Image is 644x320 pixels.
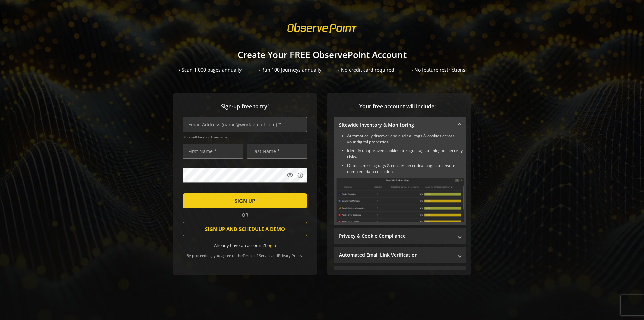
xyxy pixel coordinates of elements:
li: Identify unapproved cookies or rogue tags to mitigate security risks. [347,148,464,160]
mat-panel-title: Privacy & Cookie Compliance [339,233,453,239]
input: Email Address (name@work-email.com) * [183,117,307,132]
div: • No feature restrictions [411,66,465,73]
mat-expansion-panel-header: Automated Email Link Verification [334,247,466,263]
span: Sign-up free to try! [183,103,307,110]
div: • Run 100 Journeys annually [258,66,321,73]
mat-expansion-panel-header: Performance Monitoring with Web Vitals [334,266,466,282]
button: SIGN UP [183,193,307,208]
li: Detects missing tags & cookies on critical pages to ensure complete data collection. [347,163,464,175]
mat-icon: visibility [287,172,293,179]
a: Privacy Policy [278,253,302,258]
span: This will be your Username [183,135,307,139]
div: Sitewide Inventory & Monitoring [334,133,466,225]
img: Sitewide Inventory & Monitoring [336,178,464,222]
div: • Scan 1,000 pages annually [179,66,241,73]
input: First Name * [183,144,243,159]
li: Automatically discover and audit all tags & cookies across your digital properties. [347,133,464,145]
a: Login [265,242,276,248]
a: Terms of Service [243,253,271,258]
mat-expansion-panel-header: Privacy & Cookie Compliance [334,228,466,244]
mat-panel-title: Automated Email Link Verification [339,252,453,258]
span: OR [239,212,251,218]
span: Your free account will include: [334,103,461,110]
mat-icon: info [297,172,304,179]
div: Already have an account? [183,242,307,249]
div: • No credit card required [338,66,394,73]
input: Last Name * [247,144,307,159]
mat-expansion-panel-header: Sitewide Inventory & Monitoring [334,117,466,133]
div: By proceeding, you agree to the and . [183,248,307,258]
span: SIGN UP [235,195,255,207]
mat-panel-title: Sitewide Inventory & Monitoring [339,122,453,128]
button: SIGN UP AND SCHEDULE A DEMO [183,222,307,236]
span: SIGN UP AND SCHEDULE A DEMO [205,223,285,235]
